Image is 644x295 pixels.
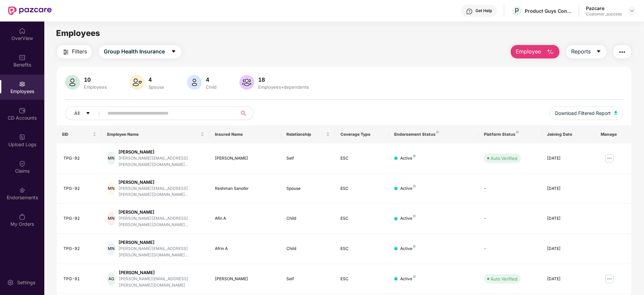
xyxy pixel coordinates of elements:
div: 4 [204,76,218,83]
div: Pazcare [586,5,622,11]
img: svg+xml;base64,PHN2ZyBpZD0iQmVuZWZpdHMiIHhtbG5zPSJodHRwOi8vd3d3LnczLm9yZy8yMDAwL3N2ZyIgd2lkdGg9Ij... [19,54,26,61]
img: svg+xml;base64,PHN2ZyBpZD0iQ2xhaW0iIHhtbG5zPSJodHRwOi8vd3d3LnczLm9yZy8yMDAwL3N2ZyIgd2lkdGg9IjIwIi... [19,160,26,167]
img: svg+xml;base64,PHN2ZyB4bWxucz0iaHR0cDovL3d3dy53My5vcmcvMjAwMC9zdmciIHdpZHRoPSIyNCIgaGVpZ2h0PSIyNC... [62,48,70,56]
span: Employee [516,47,541,56]
button: search [237,107,254,120]
img: svg+xml;base64,PHN2ZyB4bWxucz0iaHR0cDovL3d3dy53My5vcmcvMjAwMC9zdmciIHdpZHRoPSI4IiBoZWlnaHQ9IjgiIH... [413,155,416,157]
span: EID [62,132,91,137]
img: manageButton [604,273,615,284]
div: [PERSON_NAME] [215,276,276,282]
img: svg+xml;base64,PHN2ZyB4bWxucz0iaHR0cDovL3d3dy53My5vcmcvMjAwMC9zdmciIHdpZHRoPSI4IiBoZWlnaHQ9IjgiIH... [516,131,519,133]
div: Self [286,155,329,162]
div: Active [400,246,416,252]
div: ESC [340,246,383,252]
img: svg+xml;base64,PHN2ZyB4bWxucz0iaHR0cDovL3d3dy53My5vcmcvMjAwMC9zdmciIHhtbG5zOnhsaW5rPSJodHRwOi8vd3... [130,75,144,90]
div: MN [107,152,116,165]
div: Spouse [147,84,166,90]
div: AG [107,272,116,286]
td: - [478,174,541,204]
button: Reportscaret-down [566,45,606,58]
img: manageButton [604,153,615,164]
th: Employee Name [102,125,210,143]
img: svg+xml;base64,PHN2ZyB4bWxucz0iaHR0cDovL3d3dy53My5vcmcvMjAwMC9zdmciIHhtbG5zOnhsaW5rPSJodHRwOi8vd3... [239,75,254,90]
div: [DATE] [547,246,590,252]
div: Afrin A [215,246,276,252]
img: svg+xml;base64,PHN2ZyB4bWxucz0iaHR0cDovL3d3dy53My5vcmcvMjAwMC9zdmciIHhtbG5zOnhsaW5rPSJodHRwOi8vd3... [187,75,202,90]
img: New Pazcare Logo [8,6,52,15]
img: svg+xml;base64,PHN2ZyB4bWxucz0iaHR0cDovL3d3dy53My5vcmcvMjAwMC9zdmciIHdpZHRoPSIyNCIgaGVpZ2h0PSIyNC... [618,48,626,56]
div: Platform Status [484,132,536,137]
img: svg+xml;base64,PHN2ZyB4bWxucz0iaHR0cDovL3d3dy53My5vcmcvMjAwMC9zdmciIHdpZHRoPSI4IiBoZWlnaHQ9IjgiIH... [436,131,439,133]
div: Child [204,84,218,90]
td: - [478,234,541,264]
div: Auto Verified [491,155,517,162]
img: svg+xml;base64,PHN2ZyB4bWxucz0iaHR0cDovL3d3dy53My5vcmcvMjAwMC9zdmciIHdpZHRoPSI4IiBoZWlnaHQ9IjgiIH... [413,215,416,217]
div: ESC [340,215,383,222]
img: svg+xml;base64,PHN2ZyBpZD0iSGVscC0zMngzMiIgeG1sbnM9Imh0dHA6Ly93d3cudzMub3JnLzIwMDAvc3ZnIiB3aWR0aD... [466,8,473,15]
span: Reports [571,47,591,56]
th: Relationship [281,125,335,143]
div: Child [286,246,329,252]
img: svg+xml;base64,PHN2ZyBpZD0iRW5kb3JzZW1lbnRzIiB4bWxucz0iaHR0cDovL3d3dy53My5vcmcvMjAwMC9zdmciIHdpZH... [19,187,26,194]
th: Insured Name [210,125,281,143]
div: [PERSON_NAME][EMAIL_ADDRESS][PERSON_NAME][DOMAIN_NAME]... [119,215,204,228]
span: caret-down [171,49,176,55]
img: svg+xml;base64,PHN2ZyB4bWxucz0iaHR0cDovL3d3dy53My5vcmcvMjAwMC9zdmciIHhtbG5zOnhsaW5rPSJodHRwOi8vd3... [546,48,554,56]
div: Child [286,215,329,222]
div: [PERSON_NAME] [119,209,204,215]
div: Self [286,276,329,282]
div: TPG-91 [63,276,96,282]
th: Joining Date [542,125,595,143]
div: Product Guys Consultants Llp [525,8,572,14]
span: Download Filtered Report [555,110,611,117]
div: Active [400,185,416,192]
img: svg+xml;base64,PHN2ZyB4bWxucz0iaHR0cDovL3d3dy53My5vcmcvMjAwMC9zdmciIHdpZHRoPSI4IiBoZWlnaHQ9IjgiIH... [413,275,416,278]
div: TPG-92 [63,215,96,222]
div: Active [400,155,416,162]
span: caret-down [86,111,90,116]
div: [DATE] [547,215,590,222]
span: Relationship [286,132,324,137]
th: EID [57,125,102,143]
div: ESC [340,155,383,162]
span: Employee Name [107,132,199,137]
span: P [515,7,519,15]
img: svg+xml;base64,PHN2ZyBpZD0iVXBsb2FkX0xvZ3MiIGRhdGEtbmFtZT0iVXBsb2FkIExvZ3MiIHhtbG5zPSJodHRwOi8vd3... [19,134,26,140]
div: [PERSON_NAME][EMAIL_ADDRESS][PERSON_NAME][DOMAIN_NAME]... [119,185,204,198]
div: Endorsement Status [394,132,473,137]
div: Active [400,215,416,222]
div: [PERSON_NAME] [119,179,204,185]
th: Manage [595,125,631,143]
div: 10 [83,76,108,83]
button: Download Filtered Report [550,107,623,120]
div: [PERSON_NAME] [119,149,204,155]
span: search [237,111,250,116]
img: svg+xml;base64,PHN2ZyBpZD0iSG9tZSIgeG1sbnM9Imh0dHA6Ly93d3cudzMub3JnLzIwMDAvc3ZnIiB3aWR0aD0iMjAiIG... [19,28,26,34]
div: [DATE] [547,185,590,192]
th: Coverage Type [335,125,389,143]
div: Active [400,276,416,282]
div: [PERSON_NAME] [119,269,204,276]
button: Employee [511,45,559,58]
div: Afin A [215,215,276,222]
div: Settings [15,279,37,286]
div: 18 [257,76,310,83]
div: Employees+dependents [257,84,310,90]
div: Auto Verified [491,276,517,282]
img: svg+xml;base64,PHN2ZyBpZD0iU2V0dGluZy0yMHgyMCIgeG1sbnM9Imh0dHA6Ly93d3cudzMub3JnLzIwMDAvc3ZnIiB3aW... [7,279,14,286]
div: Spouse [286,185,329,192]
div: [PERSON_NAME][EMAIL_ADDRESS][PERSON_NAME][DOMAIN_NAME]... [119,246,204,258]
span: caret-down [596,49,601,55]
div: TPG-92 [63,155,96,162]
div: Get Help [475,8,492,13]
button: Allcaret-down [65,107,106,120]
div: ESC [340,185,383,192]
span: Employees [56,28,100,38]
div: 4 [147,76,166,83]
div: ESC [340,276,383,282]
span: Filters [72,47,87,56]
span: Group Health Insurance [104,47,165,56]
img: svg+xml;base64,PHN2ZyBpZD0iQ0RfQWNjb3VudHMiIGRhdGEtbmFtZT0iQ0QgQWNjb3VudHMiIHhtbG5zPSJodHRwOi8vd3... [19,107,26,114]
img: svg+xml;base64,PHN2ZyB4bWxucz0iaHR0cDovL3d3dy53My5vcmcvMjAwMC9zdmciIHhtbG5zOnhsaW5rPSJodHRwOi8vd3... [614,111,617,115]
img: svg+xml;base64,PHN2ZyB4bWxucz0iaHR0cDovL3d3dy53My5vcmcvMjAwMC9zdmciIHdpZHRoPSI4IiBoZWlnaHQ9IjgiIH... [413,245,416,248]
